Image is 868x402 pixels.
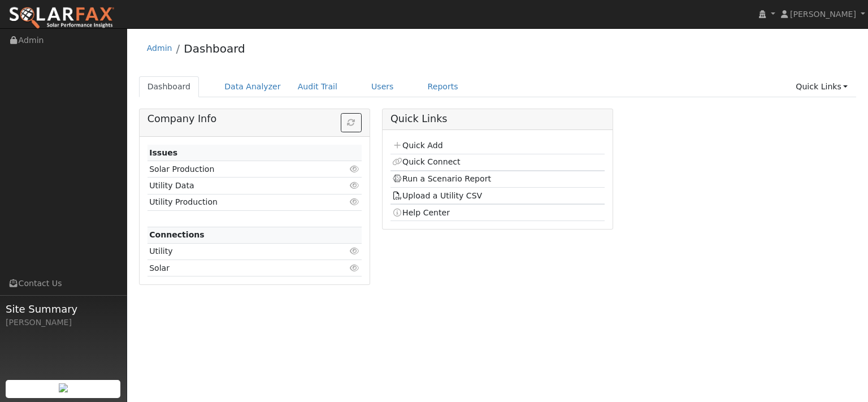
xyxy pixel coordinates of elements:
[8,6,115,30] img: SolarFax
[147,161,327,178] td: Solar Production
[139,76,199,97] a: Dashboard
[392,208,450,217] a: Help Center
[419,76,467,97] a: Reports
[147,194,327,210] td: Utility Production
[149,230,205,239] strong: Connections
[392,141,442,150] a: Quick Add
[392,157,460,166] a: Quick Connect
[790,10,856,19] span: [PERSON_NAME]
[147,243,327,260] td: Utility
[392,191,482,200] a: Upload a Utility CSV
[147,44,172,53] a: Admin
[6,317,121,328] div: [PERSON_NAME]
[392,174,491,183] a: Run a Scenario Report
[350,181,360,189] i: Click to view
[149,148,177,157] strong: Issues
[289,76,346,97] a: Audit Trail
[350,247,360,255] i: Click to view
[147,178,327,194] td: Utility Data
[350,264,360,272] i: Click to view
[147,113,362,125] h5: Company Info
[59,383,68,392] img: retrieve
[147,260,327,276] td: Solar
[350,198,360,206] i: Click to view
[390,113,605,125] h5: Quick Links
[787,76,856,97] a: Quick Links
[350,165,360,173] i: Click to view
[184,42,245,55] a: Dashboard
[6,301,121,317] span: Site Summary
[363,76,402,97] a: Users
[216,76,289,97] a: Data Analyzer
